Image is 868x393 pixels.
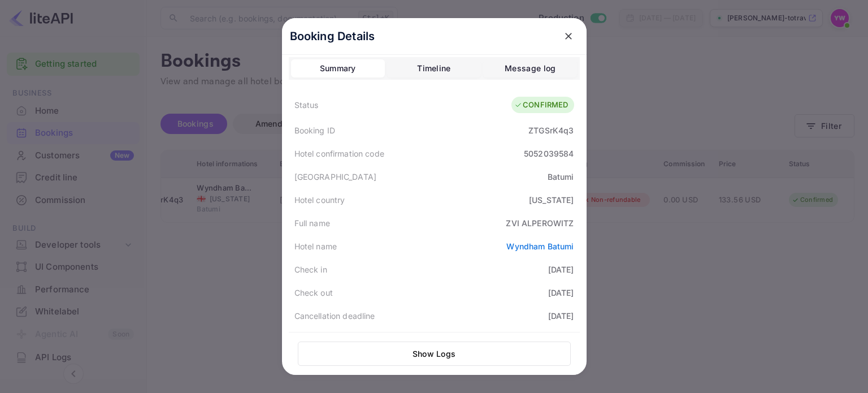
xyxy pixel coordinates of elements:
button: close [558,26,579,46]
div: ZVI ALPEROWITZ [506,217,574,229]
div: Hotel country [294,194,345,206]
div: Check out [294,287,333,299]
button: Timeline [387,59,481,77]
button: Summary [291,59,385,77]
div: Batumi [548,171,574,183]
div: 5052039584 [524,148,574,159]
div: Status [294,99,319,111]
div: Cancellation deadline [294,310,375,322]
div: Hotel name [294,240,337,252]
div: Booking ID [294,124,336,136]
div: ZTGSrK4q3 [528,124,574,136]
div: Hotel confirmation code [294,148,384,159]
div: [US_STATE] [529,194,574,206]
div: Timeline [417,62,450,75]
button: Show Logs [298,342,571,366]
button: Message log [483,59,577,77]
div: Full name [294,217,330,229]
p: Booking Details [290,28,375,45]
div: Message log [505,62,555,75]
a: Wyndham Batumi [506,241,574,251]
div: [DATE] [548,310,574,322]
div: CONFIRMED [514,100,568,111]
div: Summary [320,62,356,75]
div: [DATE] [548,264,574,275]
div: [DATE] [548,287,574,299]
div: [GEOGRAPHIC_DATA] [294,171,377,183]
div: Check in [294,264,327,275]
